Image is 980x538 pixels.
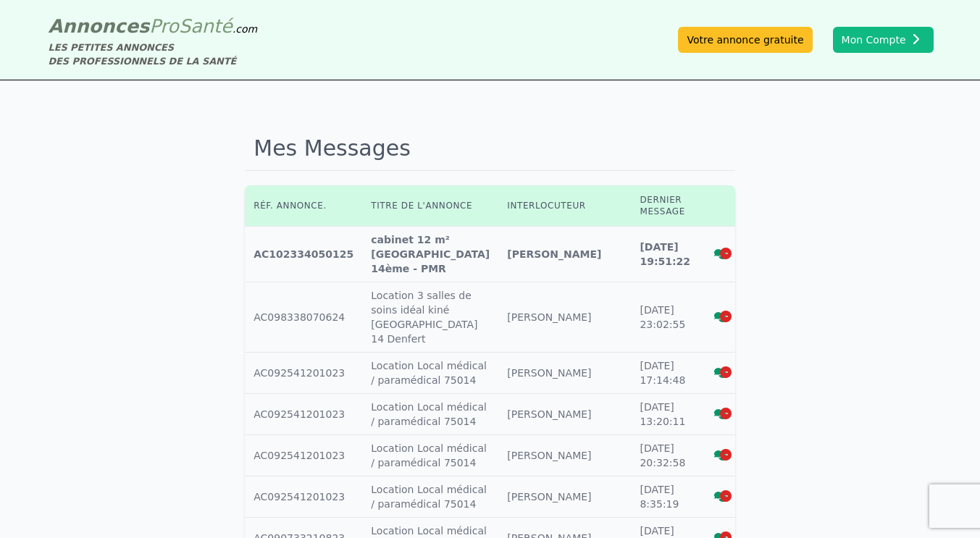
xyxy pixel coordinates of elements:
[714,409,727,419] i: Voir la discussion
[714,249,727,259] i: Voir la discussion
[49,15,150,37] span: Annonces
[245,127,735,171] h1: Mes Messages
[362,282,498,353] td: Location 3 salles de soins idéal kiné [GEOGRAPHIC_DATA] 14 Denfert
[720,490,732,502] i: Supprimer la discussion
[498,353,631,394] td: [PERSON_NAME]
[631,435,699,476] td: [DATE] 20:32:58
[720,311,732,322] i: Supprimer la discussion
[498,394,631,435] td: [PERSON_NAME]
[149,15,179,37] span: Pro
[498,435,631,476] td: [PERSON_NAME]
[720,366,732,378] i: Supprimer la discussion
[245,185,362,227] th: Réf. annonce.
[833,27,934,53] button: Mon Compte
[631,394,699,435] td: [DATE] 13:20:11
[362,227,498,282] td: cabinet 12 m² [GEOGRAPHIC_DATA] 14ème - PMR
[631,282,699,353] td: [DATE] 23:02:55
[498,476,631,518] td: [PERSON_NAME]
[631,476,699,518] td: [DATE] 8:35:19
[714,492,727,502] i: Voir la discussion
[631,353,699,394] td: [DATE] 17:14:48
[233,23,257,35] span: .com
[245,476,362,518] td: AC092541201023
[362,435,498,476] td: Location Local médical / paramédical 75014
[720,248,732,259] i: Supprimer la discussion
[245,394,362,435] td: AC092541201023
[678,27,812,53] a: Votre annonce gratuite
[498,282,631,353] td: [PERSON_NAME]
[49,41,258,68] div: LES PETITES ANNONCES DES PROFESSIONNELS DE LA SANTÉ
[720,408,732,419] i: Supprimer la discussion
[179,15,233,37] span: Santé
[714,368,727,378] i: Voir la discussion
[245,435,362,476] td: AC092541201023
[362,394,498,435] td: Location Local médical / paramédical 75014
[631,185,699,227] th: Dernier message
[714,312,727,322] i: Voir la discussion
[498,227,631,282] td: [PERSON_NAME]
[498,185,631,227] th: Interlocuteur
[362,476,498,518] td: Location Local médical / paramédical 75014
[245,353,362,394] td: AC092541201023
[631,227,699,282] td: [DATE] 19:51:22
[720,449,732,461] i: Supprimer la discussion
[362,185,498,227] th: Titre de l'annonce
[714,450,727,461] i: Voir la discussion
[49,15,258,37] a: AnnoncesProSanté.com
[245,282,362,353] td: AC098338070624
[362,353,498,394] td: Location Local médical / paramédical 75014
[245,227,362,282] td: AC102334050125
